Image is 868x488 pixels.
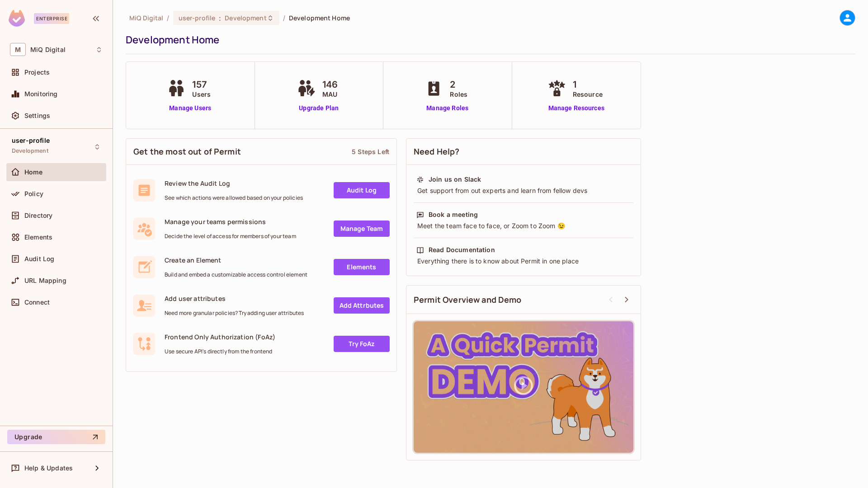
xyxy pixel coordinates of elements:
span: Permit Overview and Demo [414,294,522,305]
span: user-profile [179,14,216,22]
a: Try FoAz [334,336,390,352]
span: Workspace: MiQ Digital [30,46,66,53]
a: Upgrade Plan [295,103,342,113]
div: Enterprise [34,13,69,24]
span: See which actions were allowed based on your policies [165,194,303,202]
span: MAU [322,89,338,99]
button: Upgrade [7,430,105,444]
span: Frontend Only Authorization (FoAz) [165,333,275,341]
span: Elements [24,234,52,241]
span: Create an Element [165,256,307,264]
span: URL Mapping [24,277,66,284]
span: Development Home [289,14,350,22]
li: / [283,14,285,22]
span: Roles [450,89,467,99]
span: 157 [192,78,211,91]
span: Need Help? [414,146,460,157]
span: Resource [573,89,603,99]
span: Settings [24,112,50,119]
div: Development Home [126,33,851,47]
span: M [10,43,26,56]
span: Review the Audit Log [165,179,303,188]
span: Directory [24,212,52,219]
img: SReyMgAAAABJRU5ErkJggg== [9,10,25,27]
span: Connect [24,299,50,306]
div: Book a meeting [429,210,478,219]
a: Manage Roles [423,103,472,113]
li: / [167,14,169,22]
a: Add Attrbutes [334,297,390,314]
a: Manage Users [165,103,215,113]
span: Get the most out of Permit [133,146,241,157]
a: Manage Team [334,221,390,237]
span: 1 [573,78,603,91]
span: 2 [450,78,467,91]
div: Meet the team face to face, or Zoom to Zoom 😉 [416,221,631,230]
span: Users [192,89,211,99]
div: Get support from out experts and learn from fellow devs [416,186,631,195]
span: Manage your teams permissions [165,217,296,226]
span: Monitoring [24,90,58,98]
a: Elements [334,259,390,275]
span: the active workspace [129,14,163,22]
span: user-profile [12,137,50,144]
div: Join us on Slack [429,175,481,184]
span: Development [225,14,266,22]
div: Everything there is to know about Permit in one place [416,257,631,266]
span: Audit Log [24,255,54,263]
span: Policy [24,190,43,197]
span: Add user attributes [165,294,304,303]
span: Development [12,147,48,155]
div: 5 Steps Left [352,147,389,156]
span: 146 [322,78,338,91]
span: Use secure API's directly from the frontend [165,348,275,355]
span: Decide the level of access for members of your team [165,233,296,240]
span: Help & Updates [24,465,73,472]
span: Need more granular policies? Try adding user attributes [165,310,304,317]
div: Read Documentation [429,245,495,254]
a: Manage Resources [546,103,607,113]
a: Audit Log [334,182,390,198]
span: Build and embed a customizable access control element [165,271,307,278]
span: : [218,14,222,22]
span: Projects [24,69,50,76]
span: Home [24,169,43,176]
